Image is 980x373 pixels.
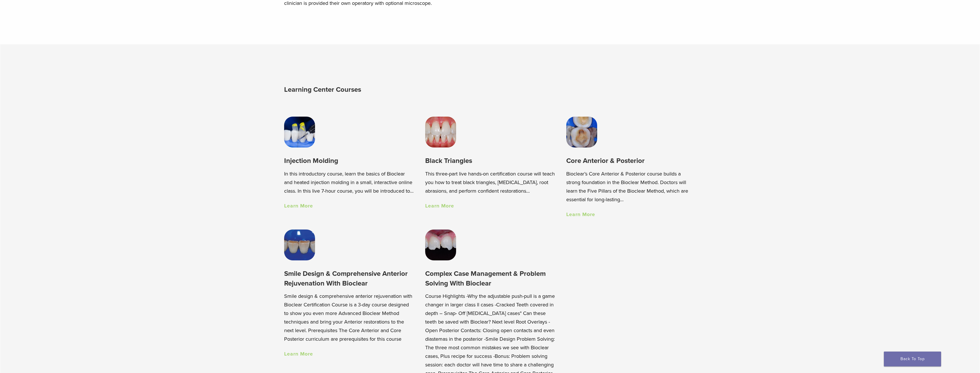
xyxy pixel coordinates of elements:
[425,169,555,195] p: This three-part live hands-on certification course will teach you how to treat black triangles, [...
[566,169,696,204] p: Bioclear’s Core Anterior & Posterior course builds a strong foundation in the Bioclear Method. Do...
[284,169,414,195] p: In this introductory course, learn the basics of Bioclear and heated injection molding in a small...
[284,292,414,343] p: Smile design & comprehensive anterior rejuvenation with Bioclear Certification Course is a 3-day ...
[884,352,941,366] a: Back To Top
[284,156,414,165] h3: Injection Molding
[284,351,313,357] a: Learn More
[566,156,696,165] h3: Core Anterior & Posterior
[425,203,454,209] a: Learn More
[284,83,492,97] h2: Learning Center Courses
[425,269,555,288] h3: Complex Case Management & Problem Solving With Bioclear
[284,269,414,288] h3: Smile Design & Comprehensive Anterior Rejuvenation With Bioclear
[425,156,555,165] h3: Black Triangles
[284,203,313,209] a: Learn More
[566,211,595,218] a: Learn More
